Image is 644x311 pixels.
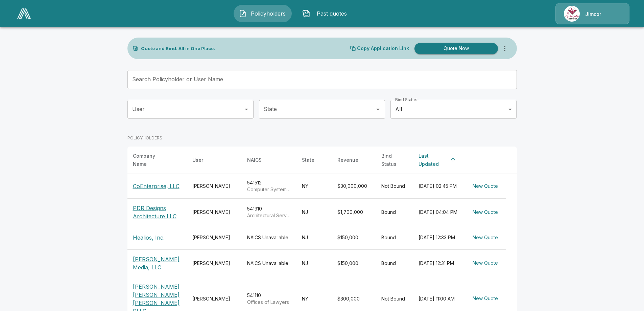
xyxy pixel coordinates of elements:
[376,249,413,277] td: Bound
[192,260,236,267] div: [PERSON_NAME]
[192,209,236,216] div: [PERSON_NAME]
[242,105,251,114] button: Open
[17,8,31,19] img: AA Logo
[413,226,464,250] td: [DATE] 12:33 PM
[141,46,215,51] p: Quote and Bind. All in One Place.
[413,174,464,199] td: [DATE] 02:45 PM
[133,234,165,242] p: Healios, Inc.
[395,97,417,103] label: Bind Status
[470,180,501,193] button: New Quote
[247,299,291,306] p: Offices of Lawyers
[419,152,447,168] div: Last Updated
[470,206,501,219] button: New Quote
[296,174,332,199] td: NY
[133,182,180,190] p: CoEnterprise, LLC
[242,249,296,277] td: NAICS Unavailable
[249,9,287,18] span: Policyholders
[413,199,464,226] td: [DATE] 04:04 PM
[390,100,517,119] div: All
[414,43,498,54] button: Quote Now
[332,226,376,250] td: $150,000
[470,257,501,269] button: New Quote
[247,205,291,219] div: 541310
[297,5,355,22] button: Past quotes IconPast quotes
[313,9,350,18] span: Past quotes
[376,226,413,250] td: Bound
[247,156,262,164] div: NAICS
[302,156,314,164] div: State
[412,43,498,54] a: Quote Now
[133,152,169,168] div: Company Name
[247,292,291,306] div: 541110
[413,249,464,277] td: [DATE] 12:31 PM
[192,183,236,190] div: [PERSON_NAME]
[192,234,236,241] div: [PERSON_NAME]
[332,199,376,226] td: $1,700,000
[332,174,376,199] td: $30,000,000
[302,9,310,18] img: Past quotes Icon
[247,186,291,193] p: Computer Systems Design Services
[337,156,358,164] div: Revenue
[296,249,332,277] td: NJ
[498,42,511,55] button: more
[376,199,413,226] td: Bound
[133,204,182,220] p: PDR Designs Architecture LLC
[376,174,413,199] td: Not Bound
[332,249,376,277] td: $150,000
[373,105,383,114] button: Open
[470,292,501,305] button: New Quote
[192,156,203,164] div: User
[247,212,291,219] p: Architectural Services
[296,199,332,226] td: NJ
[234,5,292,22] button: Policyholders IconPolicyholders
[357,46,409,51] p: Copy Application Link
[247,179,291,193] div: 541512
[470,231,501,244] button: New Quote
[133,255,182,271] p: [PERSON_NAME] Media, LLC
[296,226,332,250] td: NJ
[376,147,413,174] th: Bind Status
[127,135,162,141] p: POLICYHOLDERS
[242,226,296,250] td: NAICS Unavailable
[192,295,236,302] div: [PERSON_NAME]
[239,9,247,18] img: Policyholders Icon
